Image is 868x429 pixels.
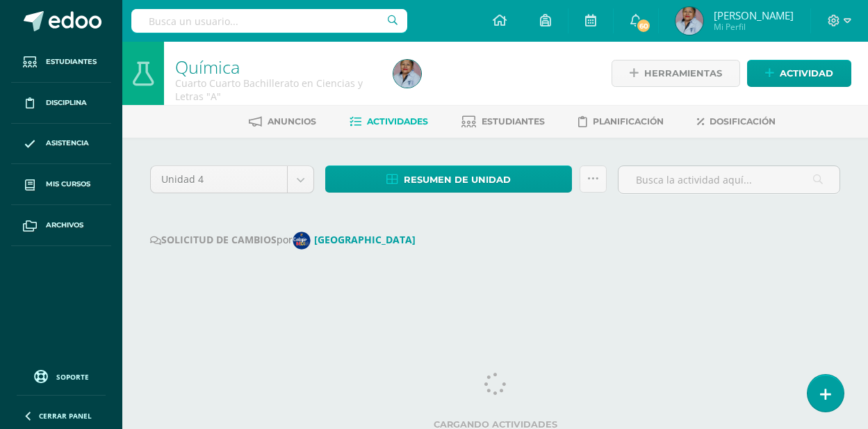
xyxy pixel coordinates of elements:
span: Resumen de unidad [404,167,511,193]
h1: Química [175,57,377,76]
input: Busca un usuario... [131,9,407,33]
span: Anuncios [268,116,316,127]
span: Asistencia [46,138,89,149]
span: Disciplina [46,97,87,108]
a: Soporte [17,366,106,385]
span: Mis cursos [46,179,90,190]
a: Unidad 4 [151,166,313,193]
strong: SOLICITUD DE CAMBIOS [150,233,277,246]
span: Estudiantes [46,56,97,67]
a: Herramientas [612,60,740,87]
span: Archivos [46,220,83,231]
img: 4a4d6314b287703208efce12d67be7f7.png [675,7,703,35]
span: Planificación [593,116,664,127]
div: Cuarto Cuarto Bachillerato en Ciencias y Letras 'A' [175,76,377,103]
strong: [GEOGRAPHIC_DATA] [314,233,416,246]
a: Actividad [747,60,851,87]
a: Actividades [350,111,428,133]
a: Resumen de unidad [325,165,571,193]
a: Estudiantes [11,42,111,83]
a: Anuncios [249,111,316,133]
a: Mis cursos [11,164,111,205]
span: Actividades [367,116,428,127]
a: Estudiantes [461,111,545,133]
a: Química [175,55,240,79]
span: Herramientas [644,60,722,86]
span: [PERSON_NAME] [714,8,794,22]
span: Soporte [56,372,89,382]
span: Unidad 4 [161,166,277,193]
a: Asistencia [11,124,111,165]
a: Disciplina [11,83,111,124]
a: Dosificación [697,111,776,133]
img: 9802ebbe3653d46ccfe4ee73d49c38f1.png [293,232,311,250]
span: Cerrar panel [39,411,92,421]
div: por [150,232,840,250]
span: 60 [636,18,651,33]
a: Planificación [578,111,664,133]
a: [GEOGRAPHIC_DATA] [293,233,421,246]
span: Mi Perfil [714,21,794,33]
img: 4a4d6314b287703208efce12d67be7f7.png [393,60,421,88]
span: Dosificación [710,116,776,127]
span: Estudiantes [482,116,545,127]
span: Actividad [780,60,833,86]
input: Busca la actividad aquí... [619,166,840,193]
a: Archivos [11,205,111,246]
